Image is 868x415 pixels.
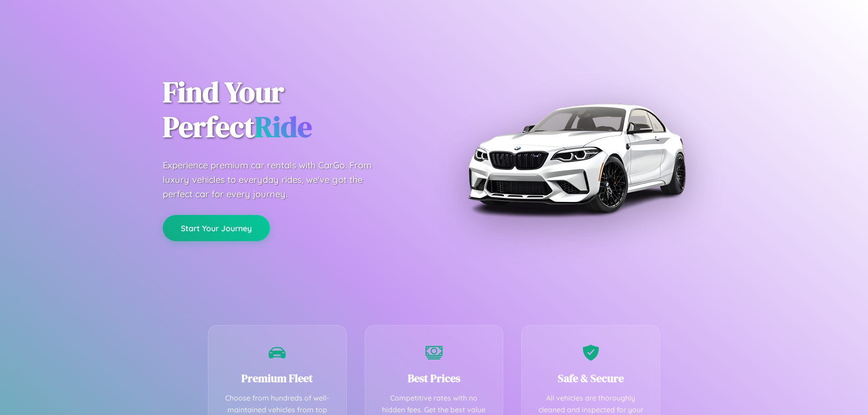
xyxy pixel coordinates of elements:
[222,371,333,386] h3: Premium Fleet
[163,158,389,201] p: Experience premium car rentals with CarGo. From luxury vehicles to everyday rides, we've got the ...
[255,107,312,146] span: Ride
[163,215,270,241] button: Start Your Journey
[535,371,646,386] h3: Safe & Secure
[163,75,420,145] h1: Find Your Perfect
[379,371,490,386] h3: Best Prices
[463,45,689,271] img: Premium BMW car rental vehicle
